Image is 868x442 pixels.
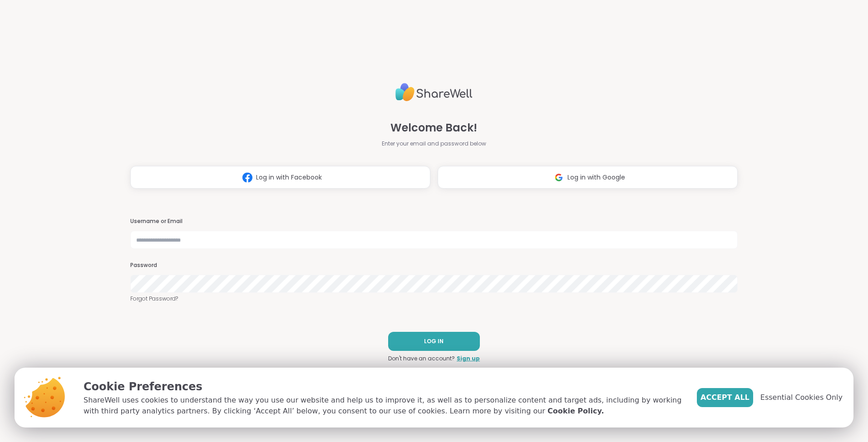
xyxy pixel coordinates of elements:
[424,337,444,345] span: LOG IN
[256,173,322,182] span: Log in with Facebook
[84,395,682,417] p: ShareWell uses cookies to understand the way you use our website and help us to improve it, as we...
[457,355,480,363] a: Sign up
[700,392,750,403] span: Accept All
[547,406,604,417] a: Cookie Policy.
[130,262,738,269] h3: Password
[388,355,455,363] span: Don't have an account?
[697,388,753,407] button: Accept All
[239,169,256,186] img: ShareWell Logomark
[130,295,738,303] a: Forgot Password?
[567,173,625,182] span: Log in with Google
[84,379,682,395] p: Cookie Preferences
[438,166,738,189] button: Log in with Google
[130,166,430,189] button: Log in with Facebook
[395,79,473,105] img: ShareWell Logo
[388,332,480,351] button: LOG IN
[130,218,738,225] h3: Username or Email
[382,140,486,148] span: Enter your email and password below
[760,392,843,403] span: Essential Cookies Only
[390,120,477,136] span: Welcome Back!
[550,169,567,186] img: ShareWell Logomark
